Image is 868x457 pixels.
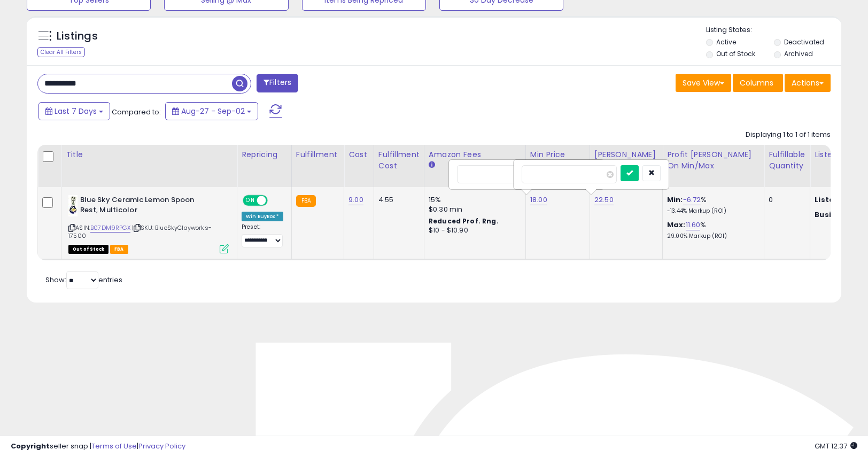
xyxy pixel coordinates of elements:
[733,74,783,92] button: Columns
[429,205,517,214] div: $0.30 min
[706,25,841,35] p: Listing States:
[68,223,212,239] span: | SKU: BlueSkyClayworks-17500
[242,223,283,247] div: Preset:
[244,196,257,205] span: ON
[716,49,755,58] label: Out of Stock
[784,37,824,47] label: Deactivated
[429,160,435,170] small: Amazon Fees.
[37,47,85,57] div: Clear All Filters
[378,149,420,172] div: Fulfillment Cost
[378,195,416,205] div: 4.55
[815,195,863,205] b: Listed Price:
[594,195,614,205] a: 22.50
[68,195,77,216] img: 41nm7COp2aL._SL40_.jpg
[676,74,731,92] button: Save View
[68,195,229,252] div: ASIN:
[769,149,805,172] div: Fulfillable Quantity
[348,195,363,205] a: 9.00
[683,195,701,205] a: -6.72
[266,196,283,205] span: OFF
[667,195,756,215] div: %
[667,149,759,172] div: Profit [PERSON_NAME] on Min/Max
[746,130,831,140] div: Displaying 1 to 1 of 1 items
[716,37,736,47] label: Active
[55,106,97,117] span: Last 7 Days
[594,149,658,160] div: [PERSON_NAME]
[667,207,756,215] p: -13.44% Markup (ROI)
[68,245,108,254] span: All listings that are currently out of stock and unavailable for purchase on Amazon
[38,102,110,120] button: Last 7 Days
[296,149,339,160] div: Fulfillment
[45,275,122,285] span: Show: entries
[242,212,283,221] div: Win BuyBox *
[769,195,802,205] div: 0
[667,233,756,240] p: 29.00% Markup (ROI)
[296,195,316,207] small: FBA
[90,223,130,233] a: B07DM9RPGX
[165,102,258,120] button: Aug-27 - Sep-02
[530,149,585,160] div: Min Price
[663,145,764,187] th: The percentage added to the cost of goods (COGS) that forms the calculator for Min & Max prices.
[667,195,683,205] b: Min:
[257,74,298,92] button: Filters
[110,245,128,254] span: FBA
[242,149,287,160] div: Repricing
[686,220,701,230] a: 11.60
[181,106,245,117] span: Aug-27 - Sep-02
[429,226,517,235] div: $10 - $10.90
[667,220,756,240] div: %
[66,149,232,160] div: Title
[429,195,517,205] div: 15%
[112,107,161,117] span: Compared to:
[667,220,686,230] b: Max:
[429,149,521,160] div: Amazon Fees
[80,195,210,218] b: Blue Sky Ceramic Lemon Spoon Rest, Multicolor
[429,216,499,226] b: Reduced Prof. Rng.
[57,29,98,44] h5: Listings
[740,78,773,88] span: Columns
[784,49,813,58] label: Archived
[785,74,831,92] button: Actions
[348,149,369,160] div: Cost
[530,195,547,205] a: 18.00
